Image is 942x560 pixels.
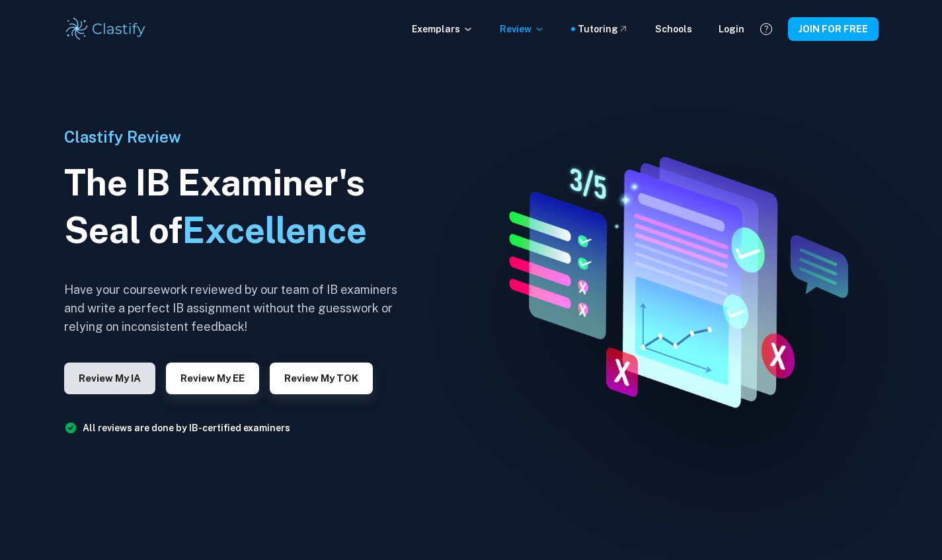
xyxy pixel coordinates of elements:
[64,363,155,394] button: Review my IA
[64,125,408,149] h6: Clastify Review
[270,363,373,394] button: Review my TOK
[64,159,408,254] h1: The IB Examiner's Seal of
[166,363,259,394] button: Review my EE
[83,423,290,433] a: All reviews are done by IB-certified examiners
[788,17,879,41] button: JOIN FOR FREE
[578,22,629,36] a: Tutoring
[500,22,545,36] p: Review
[477,145,867,414] img: IA Review hero
[412,22,473,36] p: Exemplars
[64,16,148,42] img: Clastify logo
[182,209,367,251] span: Excellence
[655,22,692,36] a: Schools
[719,22,744,36] a: Login
[755,18,777,40] button: Help and Feedback
[64,281,408,336] h6: Have your coursework reviewed by our team of IB examiners and write a perfect IB assignment witho...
